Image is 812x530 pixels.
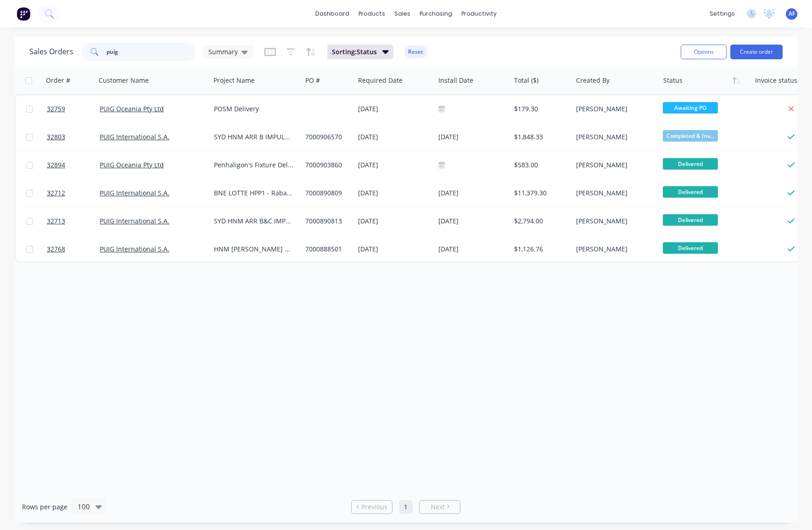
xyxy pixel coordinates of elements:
[214,217,294,226] div: SYD HNM ARR B&C IMPULSE 1 - Rabanne Invictus / Olympea - [DATE]
[576,132,652,142] div: [PERSON_NAME]
[22,502,67,512] span: Rows per page
[47,95,100,123] a: 32759
[663,130,718,142] span: Completed & Inv...
[46,76,70,85] div: Order #
[352,502,392,512] a: Previous page
[514,76,538,85] div: Total ($)
[47,207,100,235] a: 32713
[358,76,403,85] div: Required Date
[214,104,294,114] div: POSM Delivery
[305,245,348,254] div: 7000888501
[358,188,431,198] div: [DATE]
[47,179,100,207] a: 32712
[354,7,390,21] div: products
[663,186,718,198] span: Delivered
[208,47,238,57] span: Summary
[29,47,73,56] h1: Sales Orders
[100,132,169,141] a: PUIG International S.A.
[663,158,718,170] span: Delivered
[576,245,652,254] div: [PERSON_NAME]
[438,244,507,255] div: [DATE]
[438,216,507,227] div: [DATE]
[420,502,460,512] a: Next page
[730,45,783,59] button: Create order
[663,214,718,226] span: Delivered
[663,76,683,85] div: Status
[361,502,387,512] span: Previous
[305,132,348,142] div: 7000906570
[399,500,413,514] a: Page 1 is your current page
[100,104,164,113] a: PUIG Oceania Pty Ltd
[47,132,65,142] span: 32803
[358,104,431,114] div: [DATE]
[305,160,348,170] div: 7000903860
[514,217,566,226] div: $2,794.00
[663,102,718,114] span: Awaiting PO
[663,242,718,254] span: Delivered
[100,160,164,169] a: PUIG Oceania Pty Ltd
[438,76,473,85] div: Install Date
[431,502,445,512] span: Next
[576,188,652,198] div: [PERSON_NAME]
[576,104,652,114] div: [PERSON_NAME]
[705,7,739,21] div: settings
[47,151,100,179] a: 32894
[305,76,320,85] div: PO #
[213,76,255,85] div: Project Name
[415,7,457,21] div: purchasing
[100,188,169,197] a: PUIG International S.A.
[47,160,65,170] span: 32894
[789,10,795,18] span: AF
[47,104,65,114] span: 32759
[457,7,501,21] div: productivity
[438,188,507,199] div: [DATE]
[358,245,431,254] div: [DATE]
[514,245,566,254] div: $1,126.76
[576,160,652,170] div: [PERSON_NAME]
[214,132,294,142] div: SYD HNM ARR B IMPULSE - Rabanne Invictus-[GEOGRAPHIC_DATA] - [DATE]
[100,245,169,253] a: PUIG International S.A.
[438,131,507,143] div: [DATE]
[305,188,348,198] div: 7000890809
[214,188,294,198] div: BNE LOTTE HPP1 - Rabanne Invictus - [DATE] - ADD ON
[358,160,431,170] div: [DATE]
[305,217,348,226] div: 7000890813
[332,47,377,57] span: Sorting: Status
[214,245,294,254] div: HNM [PERSON_NAME] VM Update JUNE
[47,245,65,254] span: 32768
[576,217,652,226] div: [PERSON_NAME]
[358,217,431,226] div: [DATE]
[358,132,431,142] div: [DATE]
[514,132,566,142] div: $1,848.33
[311,7,354,21] a: dashboard
[100,217,169,225] a: PUIG International S.A.
[514,104,566,114] div: $179.30
[347,500,464,514] ul: Pagination
[17,7,30,21] img: Factory
[404,46,427,58] button: Reset
[514,160,566,170] div: $583.00
[755,76,797,85] div: Invoice status
[576,76,610,85] div: Created By
[47,188,65,198] span: 32712
[106,43,196,61] input: Search...
[47,123,100,151] a: 32803
[47,235,100,263] a: 32768
[390,7,415,21] div: sales
[514,188,566,198] div: $11,379.30
[47,217,65,226] span: 32713
[681,45,727,59] button: Options
[214,160,294,170] div: Penhaligon's Fixture Delivery
[327,45,393,59] button: Sorting:Status
[99,76,149,85] div: Customer Name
